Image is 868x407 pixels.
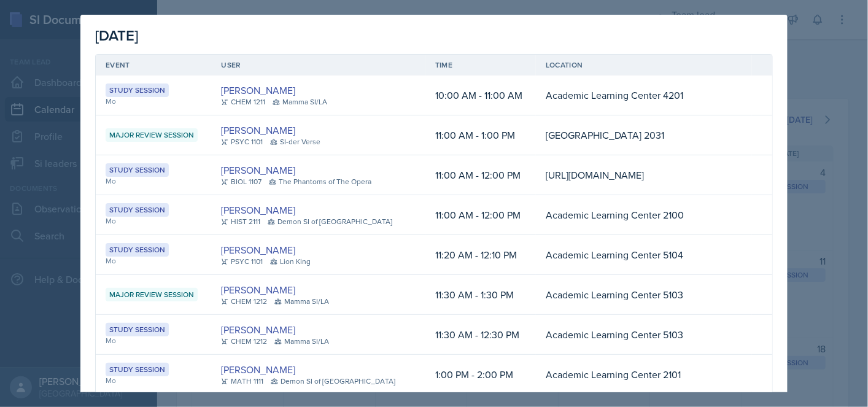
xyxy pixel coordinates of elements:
td: 11:30 AM - 1:30 PM [425,275,536,315]
div: Demon SI of [GEOGRAPHIC_DATA] [271,376,395,387]
a: [PERSON_NAME] [221,282,295,297]
td: Academic Learning Center 5103 [536,275,752,315]
div: Study Session [106,203,169,217]
td: 11:00 AM - 12:00 PM [425,195,536,235]
div: The Phantoms of The Opera [269,176,371,187]
th: User [211,55,425,76]
td: Academic Learning Center 4201 [536,76,752,115]
td: 10:00 AM - 11:00 AM [425,76,536,115]
div: Study Session [106,83,169,97]
a: [PERSON_NAME] [221,123,295,138]
td: 1:00 PM - 2:00 PM [425,355,536,395]
div: HIST 2111 [221,216,260,227]
a: [PERSON_NAME] [221,163,295,177]
div: BIOL 1107 [221,176,262,187]
a: [PERSON_NAME] [221,83,295,98]
div: SI-der Verse [270,136,320,147]
div: Mo [106,176,201,187]
a: [PERSON_NAME] [221,203,295,217]
div: Mo [106,96,201,107]
div: PSYC 1101 [221,136,263,147]
div: Study Session [106,323,169,336]
div: Study Session [106,243,169,257]
div: Major Review Session [106,128,198,142]
div: Mamma SI/LA [274,296,329,307]
td: 11:30 AM - 12:30 PM [425,315,536,355]
th: Location [536,55,752,76]
div: [DATE] [95,25,773,47]
div: Mamma SI/LA [274,336,329,347]
th: Event [96,55,211,76]
div: CHEM 1212 [221,296,267,307]
td: Academic Learning Center 5104 [536,235,752,275]
td: Academic Learning Center 2100 [536,195,752,235]
div: Mo [106,375,201,386]
td: 11:20 AM - 12:10 PM [425,235,536,275]
div: Major Review Session [106,288,198,301]
div: Demon SI of [GEOGRAPHIC_DATA] [268,216,392,227]
div: Mo [106,255,201,266]
td: [URL][DOMAIN_NAME] [536,155,752,195]
div: Study Session [106,363,169,376]
td: Academic Learning Center 2101 [536,355,752,395]
div: CHEM 1211 [221,96,265,107]
a: [PERSON_NAME] [221,242,295,257]
div: Study Session [106,163,169,177]
td: 11:00 AM - 1:00 PM [425,115,536,155]
a: [PERSON_NAME] [221,362,295,377]
div: PSYC 1101 [221,256,263,267]
div: Mamma SI/LA [273,96,327,107]
div: CHEM 1212 [221,336,267,347]
a: [PERSON_NAME] [221,322,295,337]
td: Academic Learning Center 5103 [536,315,752,355]
th: Time [425,55,536,76]
td: [GEOGRAPHIC_DATA] 2031 [536,115,752,155]
div: MATH 1111 [221,376,263,387]
div: Lion King [270,256,311,267]
div: Mo [106,335,201,346]
td: 11:00 AM - 12:00 PM [425,155,536,195]
div: Mo [106,215,201,227]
